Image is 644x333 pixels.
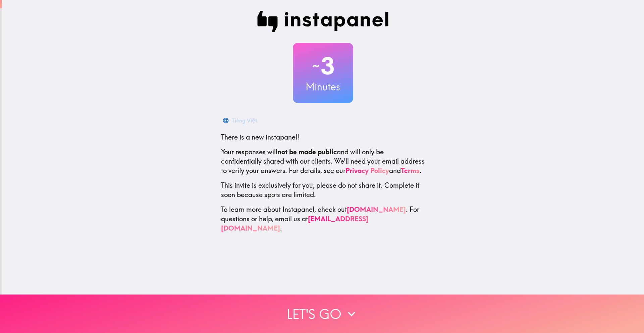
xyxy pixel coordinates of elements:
a: Terms [401,166,420,175]
p: To learn more about Instapanel, check out . For questions or help, email us at . [221,205,425,233]
a: [EMAIL_ADDRESS][DOMAIN_NAME] [221,215,368,232]
span: There is a new instapanel! [221,133,299,141]
a: [DOMAIN_NAME] [347,205,406,214]
h3: Minutes [293,80,353,94]
p: Your responses will and will only be confidentially shared with our clients. We'll need your emai... [221,147,425,175]
button: Tiếng Việt [221,114,260,127]
p: This invite is exclusively for you, please do not share it. Complete it soon because spots are li... [221,181,425,199]
div: Tiếng Việt [232,116,257,125]
img: Instapanel [257,11,389,32]
span: ~ [311,56,321,76]
b: not be made public [277,148,337,156]
h2: 3 [293,52,353,80]
a: Privacy Policy [345,166,389,175]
